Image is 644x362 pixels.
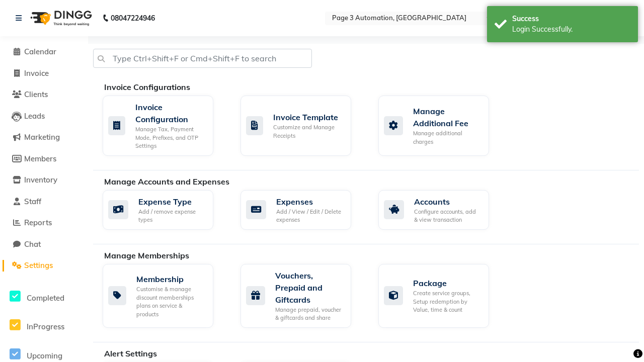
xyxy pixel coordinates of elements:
div: Vouchers, Prepaid and Giftcards [275,269,343,306]
span: Inventory [24,175,57,185]
div: Invoice Template [273,111,343,123]
div: Success [512,14,630,24]
a: Chat [3,239,86,250]
a: Invoice [3,68,86,79]
a: Invoice ConfigurationManage Tax, Payment Mode, Prefixes, and OTP Settings [103,96,225,156]
div: Customize and Manage Receipts [273,123,343,140]
span: Completed [27,293,64,303]
div: Manage prepaid, voucher & giftcards and share [275,306,343,322]
span: Marketing [24,132,60,142]
span: InProgress [27,322,64,331]
a: Clients [3,89,86,101]
span: Staff [24,197,41,206]
div: Add / View / Edit / Delete expenses [276,208,343,224]
a: Invoice TemplateCustomize and Manage Receipts [240,96,363,156]
a: AccountsConfigure accounts, add & view transaction [378,190,501,230]
a: Reports [3,217,86,229]
a: Settings [3,260,86,271]
input: Type Ctrl+Shift+F or Cmd+Shift+F to search [93,49,312,68]
div: Manage Additional Fee [413,105,481,129]
span: Leads [24,111,45,121]
div: Login Successfully. [512,24,630,35]
div: Expense Type [138,196,205,208]
div: Package [413,277,481,289]
a: PackageCreate service groups, Setup redemption by Value, time & count [378,264,501,328]
span: Settings [24,260,53,270]
span: Clients [24,89,48,99]
span: Upcoming [27,351,62,360]
span: Reports [24,218,52,227]
a: Inventory [3,174,86,186]
a: Staff [3,196,86,208]
div: Invoice Configuration [135,101,205,125]
b: 08047224946 [111,4,155,32]
span: Calendar [24,47,56,56]
span: Members [24,154,56,163]
div: Manage additional charges [413,129,481,146]
span: Invoice [24,68,49,78]
div: Configure accounts, add & view transaction [414,208,481,224]
a: ExpensesAdd / View / Edit / Delete expenses [240,190,363,230]
div: Expenses [276,196,343,208]
a: Vouchers, Prepaid and GiftcardsManage prepaid, voucher & giftcards and share [240,264,363,328]
div: Manage Tax, Payment Mode, Prefixes, and OTP Settings [135,125,205,150]
a: Expense TypeAdd / remove expense types [103,190,225,230]
a: Marketing [3,132,86,143]
a: Manage Additional FeeManage additional charges [378,96,501,156]
div: Membership [136,273,205,285]
a: Members [3,153,86,165]
div: Accounts [414,196,481,208]
a: Calendar [3,46,86,58]
div: Create service groups, Setup redemption by Value, time & count [413,289,481,314]
img: logo [26,4,95,32]
div: Add / remove expense types [138,208,205,224]
span: Chat [24,239,41,249]
a: MembershipCustomise & manage discount memberships plans on service & products [103,264,225,328]
a: Leads [3,111,86,122]
div: Customise & manage discount memberships plans on service & products [136,285,205,318]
